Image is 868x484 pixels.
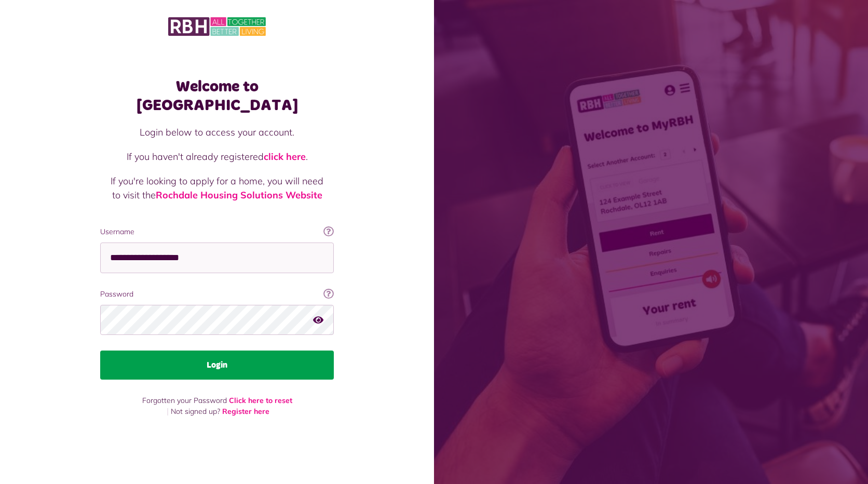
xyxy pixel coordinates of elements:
a: click here [264,151,306,163]
a: Click here to reset [229,396,292,405]
label: Password [100,289,334,300]
p: If you haven't already registered . [111,150,323,164]
a: Rochdale Housing Solutions Website [156,189,322,201]
p: Login below to access your account. [111,125,323,139]
span: Forgotten your Password [142,396,227,405]
button: Login [100,351,334,380]
label: Username [100,226,334,237]
span: Not signed up? [171,407,220,416]
img: MyRBH [168,16,266,37]
h1: Welcome to [GEOGRAPHIC_DATA] [100,77,334,115]
p: If you're looking to apply for a home, you will need to visit the [111,174,323,202]
a: Register here [222,407,269,416]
